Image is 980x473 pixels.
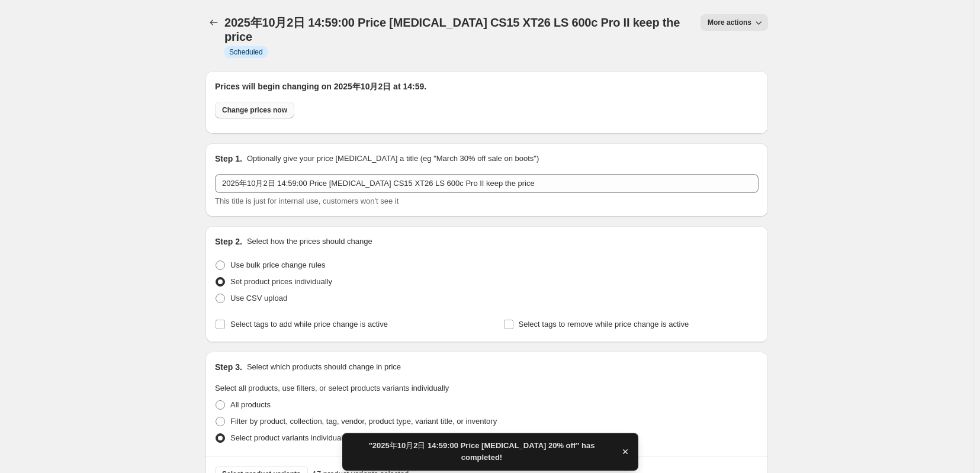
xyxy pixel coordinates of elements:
[215,197,399,205] span: This title is just for internal use, customers won't see it
[230,260,325,269] span: Use bulk price change rules
[229,47,263,57] span: Scheduled
[701,14,768,31] button: More actions
[215,102,294,118] button: Change prices now
[519,320,689,329] span: Select tags to remove while price change is active
[205,14,222,31] button: Price change jobs
[224,16,680,43] span: 2025年10月2日 14:59:00 Price [MEDICAL_DATA] CS15 XT26 LS 600c Pro II keep the price
[215,153,242,165] h2: Step 1.
[230,320,388,329] span: Select tags to add while price change is active
[215,384,449,392] span: Select all products, use filters, or select products variants individually
[247,361,401,373] p: Select which products should change in price
[230,277,332,286] span: Set product prices individually
[230,417,497,426] span: Filter by product, collection, tag, vendor, product type, variant title, or inventory
[349,440,615,464] span: "2025年10月2日 14:59:00 Price [MEDICAL_DATA] 20% off" has completed!
[708,18,751,27] span: More actions
[230,433,348,442] span: Select product variants individually
[215,361,242,373] h2: Step 3.
[215,81,759,92] h2: Prices will begin changing on 2025年10月2日 at 14:59.
[247,236,372,247] p: Select how the prices should change
[247,153,539,165] p: Optionally give your price [MEDICAL_DATA] a title (eg "March 30% off sale on boots")
[230,400,271,409] span: All products
[222,105,287,115] span: Change prices now
[215,174,759,193] input: 30% off holiday sale
[230,294,287,303] span: Use CSV upload
[215,236,242,247] h2: Step 2.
